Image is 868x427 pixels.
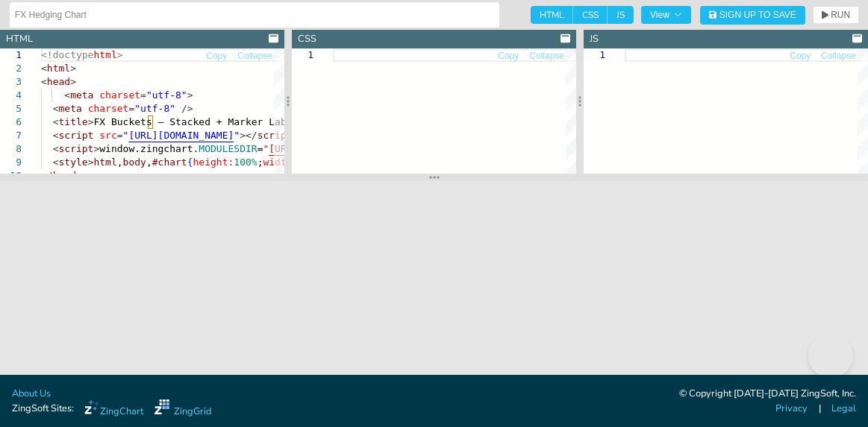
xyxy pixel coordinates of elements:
[53,170,76,181] span: head
[528,49,565,63] button: Collapse
[831,10,850,19] span: RUN
[76,170,82,181] span: >
[58,116,87,127] span: title
[529,51,564,60] span: Collapse
[47,76,70,87] span: head
[47,63,70,74] span: html
[813,6,859,24] button: RUN
[240,130,257,141] span: ></
[292,48,313,62] div: 1
[117,49,123,60] span: >
[84,399,143,419] a: ZingChart
[117,130,123,141] span: =
[187,156,193,168] span: {
[64,89,70,101] span: <
[152,156,187,168] span: #chart
[134,103,175,114] span: "utf-8"
[53,130,59,141] span: <
[573,6,608,24] span: CSS
[58,143,93,154] span: script
[257,156,263,168] span: ;
[790,51,811,60] span: Copy
[257,143,263,154] span: =
[88,103,129,114] span: charset
[53,156,59,168] span: <
[531,6,634,24] div: checkbox-group
[237,51,272,60] span: Collapse
[99,130,116,141] span: src
[117,156,123,168] span: ,
[263,156,298,168] span: width:
[99,89,140,101] span: charset
[199,143,257,154] span: MODULESDIR
[590,32,599,46] div: JS
[820,49,857,63] button: Collapse
[128,130,234,141] span: [URL][DOMAIN_NAME]
[41,76,47,87] span: <
[257,130,293,141] span: script
[650,10,682,19] span: View
[679,387,856,402] div: © Copyright [DATE]-[DATE] ZingSoft, Inc.
[819,402,821,416] span: |
[641,6,691,24] button: View
[154,399,211,419] a: ZingGrid
[88,116,94,127] span: >
[206,51,227,60] span: Copy
[234,130,240,141] span: "
[58,130,93,141] span: script
[70,89,93,101] span: meta
[58,156,87,168] span: style
[531,6,573,24] span: HTML
[181,103,193,114] span: />
[128,103,134,114] span: =
[15,3,494,27] input: Untitled Demo
[205,49,228,63] button: Copy
[58,103,81,114] span: meta
[193,156,234,168] span: height:
[70,63,76,74] span: >
[93,116,304,127] span: FX Buckets – Stacked + Marker Labels
[789,49,811,63] button: Copy
[53,116,59,127] span: <
[821,51,856,60] span: Collapse
[237,49,273,63] button: Collapse
[608,6,634,24] span: JS
[41,49,93,60] span: <!doctype
[584,48,605,62] div: 1
[298,32,316,46] div: CSS
[70,76,76,87] span: >
[269,143,374,154] span: [URL][DOMAIN_NAME]
[234,156,257,168] span: 100%
[808,333,853,378] iframe: Toggle Customer Support
[88,156,94,168] span: >
[93,49,116,60] span: html
[6,32,33,46] div: HTML
[146,89,187,101] span: "utf-8"
[187,89,193,101] span: >
[93,156,116,168] span: html
[93,143,99,154] span: >
[123,156,146,168] span: body
[12,402,74,416] span: ZingSoft Sites:
[497,49,519,63] button: Copy
[99,143,199,154] span: window.zingchart.
[123,130,129,141] span: "
[831,402,856,416] a: Legal
[12,387,51,401] a: About Us
[41,170,53,181] span: </
[53,143,59,154] span: <
[719,10,796,19] span: Sign Up to Save
[53,103,59,114] span: <
[140,89,146,101] span: =
[146,156,152,168] span: ,
[700,6,805,25] button: Sign Up to Save
[41,63,47,74] span: <
[775,402,808,416] a: Privacy
[498,51,519,60] span: Copy
[263,143,269,154] span: "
